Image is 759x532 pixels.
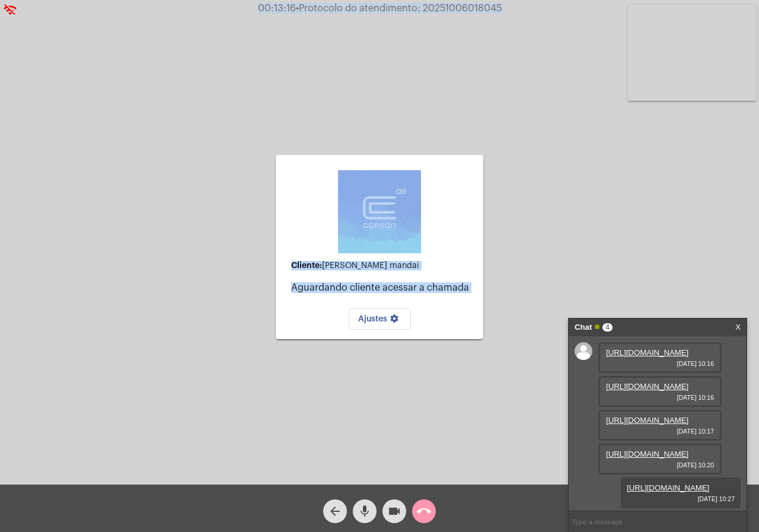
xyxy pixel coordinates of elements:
span: [DATE] 10:17 [606,428,714,435]
span: [DATE] 10:27 [627,495,735,502]
a: [URL][DOMAIN_NAME] [627,483,709,492]
a: X [735,318,741,336]
mat-icon: settings [387,314,401,328]
button: Ajustes [349,308,411,330]
mat-icon: mic [358,504,372,518]
span: [DATE] 10:16 [606,360,714,367]
strong: Chat [575,318,592,336]
span: 4 [602,323,613,332]
span: • [296,4,299,13]
mat-icon: call_end [417,504,431,518]
mat-icon: videocam [387,504,401,518]
span: [DATE] 10:20 [606,461,714,469]
img: d4669ae0-8c07-2337-4f67-34b0df7f5ae4.jpeg [338,170,421,253]
a: [URL][DOMAIN_NAME] [606,450,688,458]
a: [URL][DOMAIN_NAME] [606,348,688,357]
span: 00:13:16 [258,4,296,13]
span: [DATE] 10:16 [606,394,714,401]
a: [URL][DOMAIN_NAME] [606,382,688,391]
input: Type a message [569,511,747,532]
strong: Cliente: [291,261,322,269]
span: Protocolo do atendimento: 20251006018045 [296,4,502,13]
span: Online [595,324,599,329]
mat-icon: arrow_back [328,504,342,518]
p: Aguardando cliente acessar a chamada [291,282,474,293]
a: [URL][DOMAIN_NAME] [606,416,688,425]
span: Ajustes [358,315,401,323]
div: [PERSON_NAME] mandai [291,261,474,270]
